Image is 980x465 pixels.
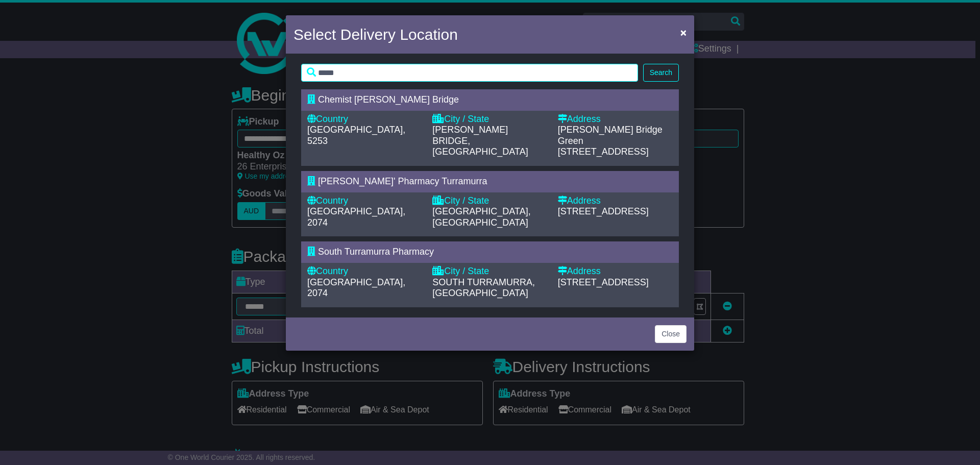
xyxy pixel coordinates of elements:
div: Country [307,195,422,207]
span: Chemist [PERSON_NAME] Bridge [318,94,459,105]
div: Country [307,266,422,277]
span: [STREET_ADDRESS] [558,206,649,216]
h4: Select Delivery Location [293,23,458,46]
div: Country [307,114,422,125]
div: Address [558,114,673,125]
span: [PERSON_NAME]' Pharmacy Turramurra [318,176,487,186]
span: SOUTH TURRAMURRA, [GEOGRAPHIC_DATA] [432,277,535,299]
div: Address [558,195,673,207]
span: [GEOGRAPHIC_DATA], [GEOGRAPHIC_DATA] [432,206,530,228]
span: [GEOGRAPHIC_DATA], 2074 [307,206,405,228]
span: × [680,27,687,38]
span: [PERSON_NAME] Bridge Green [558,125,663,146]
button: Search [643,64,679,82]
span: [STREET_ADDRESS] [558,146,649,157]
div: Address [558,266,673,277]
button: Close [655,325,687,343]
button: Close [675,22,692,43]
span: [PERSON_NAME] BRIDGE, [GEOGRAPHIC_DATA] [432,125,528,157]
div: City / State [432,266,547,277]
div: City / State [432,114,547,125]
span: South Turramurra Pharmacy [318,247,434,257]
span: [STREET_ADDRESS] [558,277,649,287]
span: [GEOGRAPHIC_DATA], 2074 [307,277,405,299]
div: City / State [432,195,547,207]
span: [GEOGRAPHIC_DATA], 5253 [307,125,405,146]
